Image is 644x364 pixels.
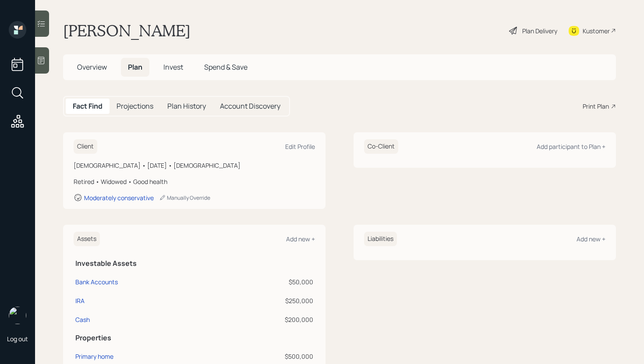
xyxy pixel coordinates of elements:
[163,62,183,72] span: Invest
[63,21,191,40] h1: [PERSON_NAME]
[75,352,113,361] div: Primary home
[218,315,313,324] div: $200,000
[74,232,100,246] h6: Assets
[218,277,313,286] div: $50,000
[117,102,153,110] h5: Projections
[75,259,313,268] h5: Investable Assets
[74,161,315,170] div: [DEMOGRAPHIC_DATA] • [DATE] • [DEMOGRAPHIC_DATA]
[75,277,118,286] div: Bank Accounts
[583,26,610,35] div: Kustomer
[204,62,248,72] span: Spend & Save
[364,232,397,246] h6: Liabilities
[74,139,97,154] h6: Client
[84,194,154,202] div: Moderately conservative
[218,352,313,361] div: $500,000
[159,194,210,201] div: Manually Override
[220,102,280,110] h5: Account Discovery
[522,26,557,35] div: Plan Delivery
[167,102,206,110] h5: Plan History
[75,334,313,342] h5: Properties
[73,102,103,110] h5: Fact Find
[74,177,315,186] div: Retired • Widowed • Good health
[364,139,398,154] h6: Co-Client
[9,307,26,324] img: retirable_logo.png
[128,62,142,72] span: Plan
[285,142,315,151] div: Edit Profile
[583,102,609,111] div: Print Plan
[75,315,90,324] div: Cash
[75,296,85,305] div: IRA
[7,335,28,343] div: Log out
[577,235,605,243] div: Add new +
[537,142,605,151] div: Add participant to Plan +
[286,235,315,243] div: Add new +
[218,296,313,305] div: $250,000
[77,62,107,72] span: Overview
